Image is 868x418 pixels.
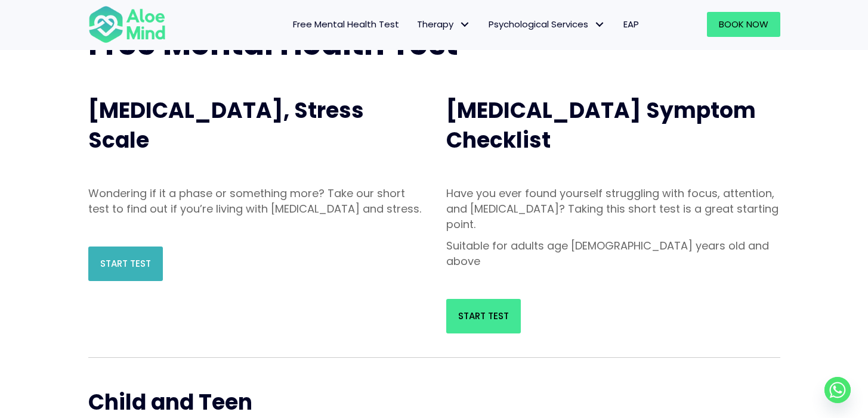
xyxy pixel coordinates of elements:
p: Wondering if it a phase or something more? Take our short test to find out if you’re living with ... [88,186,422,217]
a: Book Now [707,12,780,37]
p: Suitable for adults age [DEMOGRAPHIC_DATA] years old and above [446,238,780,269]
span: Book Now [719,18,768,30]
a: TherapyTherapy: submenu [408,12,480,37]
a: Free Mental Health Test [284,12,408,37]
span: [MEDICAL_DATA] Symptom Checklist [446,95,756,155]
span: Free Mental Health Test [293,18,399,30]
span: EAP [623,18,639,30]
span: Psychological Services: submenu [591,16,608,33]
p: Have you ever found yourself struggling with focus, attention, and [MEDICAL_DATA]? Taking this sh... [446,186,780,232]
a: EAP [614,12,648,37]
span: Start Test [100,257,151,270]
span: Start Test [458,310,509,322]
a: Start Test [88,247,163,281]
a: Start Test [446,299,521,333]
span: Therapy: submenu [456,16,474,33]
a: Whatsapp [824,377,851,403]
a: Psychological ServicesPsychological Services: submenu [480,12,614,37]
span: Therapy [417,18,471,30]
span: Psychological Services [489,18,606,30]
nav: Menu [181,12,648,37]
img: Aloe mind Logo [88,5,166,44]
span: [MEDICAL_DATA], Stress Scale [88,95,364,155]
